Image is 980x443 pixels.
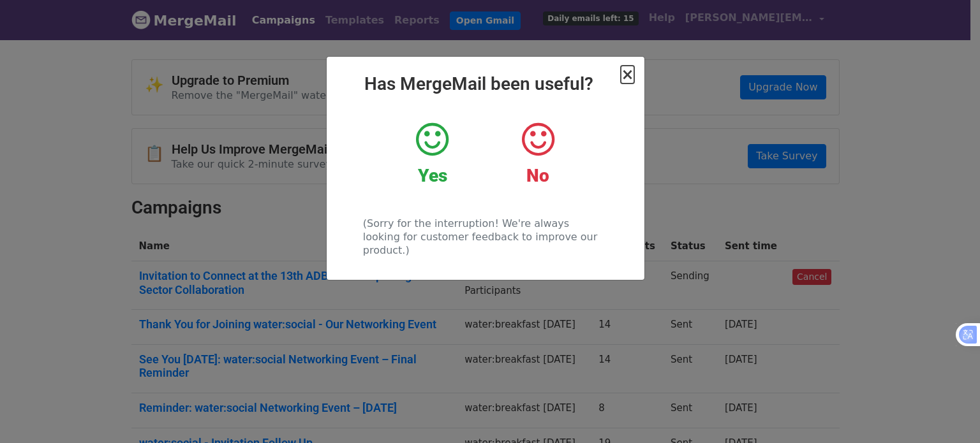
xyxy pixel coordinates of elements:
a: Yes [389,120,475,187]
h2: Has MergeMail been useful? [337,73,634,95]
span: × [621,66,634,84]
strong: No [526,165,549,186]
iframe: Chat Widget [916,382,980,443]
p: (Sorry for the interruption! We're always looking for customer feedback to improve our product.) [363,217,607,257]
strong: Yes [418,165,447,186]
a: No [494,120,581,187]
button: Close [621,67,634,82]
